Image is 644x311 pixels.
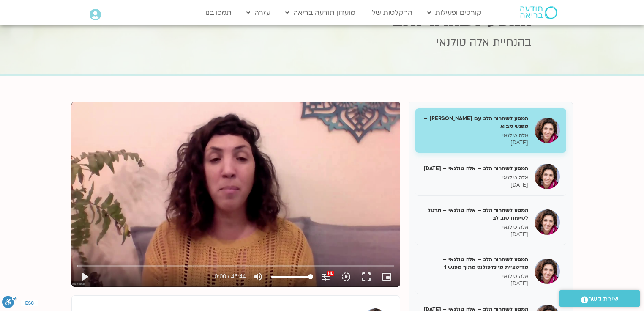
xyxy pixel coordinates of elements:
img: המסע לשחרור הלב עם אלה טולנאי – מפגש מבוא [535,118,560,143]
h5: המסע לשחרור הלב – אלה טולנאי – תרגול לטיפוח טוב לב [422,206,528,222]
h5: המסע לשחרור הלב עם [PERSON_NAME] – מפגש מבוא [422,115,528,130]
p: [DATE] [422,231,528,238]
p: אלה טולנאי [422,224,528,231]
a: ההקלטות שלי [366,5,417,21]
p: [DATE] [422,139,528,146]
img: תודעה בריאה [520,6,557,19]
h5: המסע לשחרור הלב – אלה טולנאי – מדיטציית מיינדפולנס מתוך מפגש 1 [422,256,528,271]
span: בהנחיית [493,35,531,50]
a: מועדון תודעה בריאה [281,5,360,21]
span: יצירת קשר [588,294,619,305]
p: אלה טולנאי [422,174,528,182]
a: קורסים ופעילות [423,5,486,21]
p: [DATE] [422,280,528,287]
p: אלה טולנאי [422,273,528,280]
h5: המסע לשחרור הלב – אלה טולנאי – [DATE] [422,165,528,172]
p: אלה טולנאי [422,132,528,139]
img: המסע לשחרור הלב – אלה טולנאי – תרגול לטיפוח טוב לב [535,209,560,235]
img: המסע לשחרור הלב – אלה טולנאי – 12/11/24 [535,164,560,189]
img: המסע לשחרור הלב – אלה טולנאי – מדיטציית מיינדפולנס מתוך מפגש 1 [535,259,560,284]
a: עזרה [242,5,275,21]
a: תמכו בנו [201,5,236,21]
p: [DATE] [422,182,528,189]
a: יצירת קשר [559,290,640,307]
